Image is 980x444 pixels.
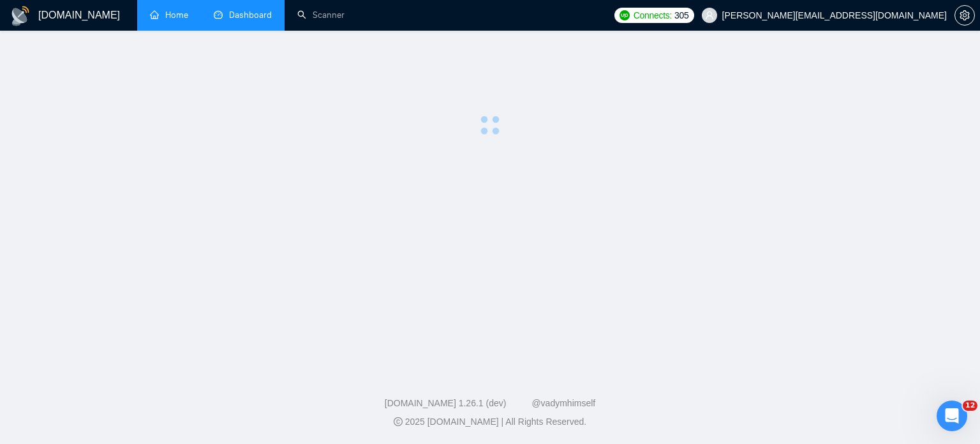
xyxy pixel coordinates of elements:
span: 305 [674,8,688,22]
img: logo [10,6,31,26]
span: 12 [963,401,977,411]
span: setting [955,10,974,20]
iframe: Intercom live chat [937,401,967,431]
a: setting [954,10,975,20]
a: homeHome [150,10,188,20]
div: 2025 [DOMAIN_NAME] | All Rights Reserved. [10,415,970,429]
button: setting [954,5,975,26]
img: upwork-logo.png [620,10,630,20]
span: dashboard [214,10,223,19]
a: searchScanner [297,10,345,20]
span: user [705,11,714,20]
a: @vadymhimself [531,398,595,408]
span: Dashboard [229,10,272,20]
span: copyright [394,417,403,426]
a: [DOMAIN_NAME] 1.26.1 (dev) [385,398,507,408]
span: Connects: [634,8,672,22]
